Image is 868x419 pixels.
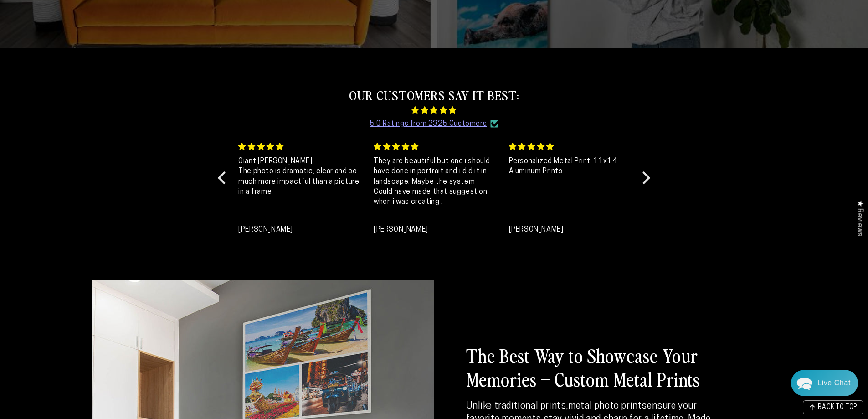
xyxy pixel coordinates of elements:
[374,141,498,152] div: 5 stars
[568,402,647,411] strong: metal photo prints
[509,141,633,152] div: 5 stars
[231,87,637,103] h2: OUR CUSTOMERS SAY IT BEST:
[238,166,363,197] p: The photo is dramatic, clear and so much more impactful than a picture in a frame
[818,404,858,411] span: BACK TO TOP
[851,193,868,243] div: Click to open Judge.me floating reviews tab
[238,156,363,166] div: Giant [PERSON_NAME]
[509,156,633,177] p: Personalized Metal Print, 11x14 Aluminum Prints
[231,103,637,118] span: 4.85 stars
[466,343,726,391] h2: The Best Way to Showcase Your Memories – Custom Metal Prints
[374,156,498,207] p: They are beautiful but one i should have done in portrait and i did it in landscape. Maybe the sy...
[791,370,858,396] div: Chat widget toggle
[370,118,487,131] a: 5.0 Ratings from 2325 Customers
[817,370,851,396] div: Contact Us Directly
[238,141,363,152] div: 5 stars
[238,226,363,233] div: [PERSON_NAME]
[374,226,498,233] div: [PERSON_NAME]
[509,226,633,233] div: [PERSON_NAME]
